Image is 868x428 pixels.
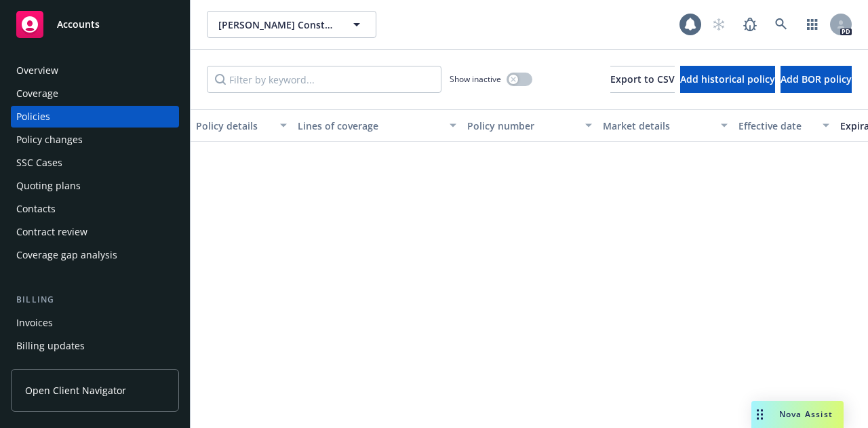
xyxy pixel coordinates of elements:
a: Policy changes [11,129,179,151]
span: Nova Assist [779,408,833,420]
div: Coverage gap analysis [16,244,117,266]
a: Quoting plans [11,175,179,197]
button: Effective date [733,109,835,142]
span: Open Client Navigator [25,383,126,397]
a: Invoices [11,312,179,334]
div: Policy changes [16,129,83,151]
div: Drag to move [751,401,768,428]
div: Billing [11,293,179,307]
div: Market details [603,119,713,133]
input: Filter by keyword... [207,66,441,93]
a: Coverage gap analysis [11,244,179,266]
span: Export to CSV [610,73,675,85]
span: Add BOR policy [781,73,852,85]
div: SSC Cases [16,152,62,174]
div: Policies [16,106,50,128]
a: Contract review [11,221,179,243]
a: SSC Cases [11,152,179,174]
button: Policy number [462,109,597,142]
button: Lines of coverage [292,109,462,142]
a: Start snowing [705,11,732,38]
button: Export to CSV [610,66,675,93]
div: Quoting plans [16,175,81,197]
div: Billing updates [16,335,85,357]
button: Add BOR policy [781,66,852,93]
div: Contacts [16,198,56,220]
button: Policy details [191,109,292,142]
button: Add historical policy [680,66,775,93]
div: Coverage [16,83,58,104]
a: Switch app [799,11,826,38]
button: Market details [597,109,733,142]
a: Contacts [11,198,179,220]
div: Invoices [16,312,53,334]
span: Add historical policy [680,73,775,85]
a: Report a Bug [736,11,764,38]
button: Nova Assist [751,401,844,428]
a: Policies [11,106,179,128]
a: Billing updates [11,335,179,357]
div: Lines of coverage [298,119,441,133]
div: Effective date [738,119,814,133]
div: Contract review [16,221,87,243]
span: [PERSON_NAME] Construction & Development, Inc. [218,18,336,32]
div: Overview [16,60,58,81]
a: Search [768,11,795,38]
span: Show inactive [450,73,501,85]
div: Policy number [467,119,577,133]
div: Policy details [196,119,272,133]
span: Accounts [57,19,100,30]
button: [PERSON_NAME] Construction & Development, Inc. [207,11,376,38]
a: Overview [11,60,179,81]
a: Coverage [11,83,179,104]
a: Accounts [11,5,179,43]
